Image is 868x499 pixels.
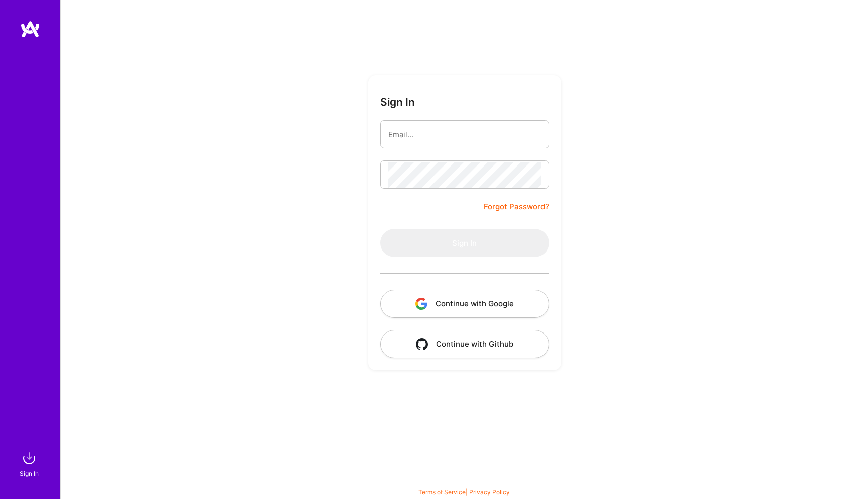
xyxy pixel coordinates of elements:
button: Continue with Github [380,330,549,358]
img: logo [20,20,40,38]
a: Terms of Service [418,488,466,496]
div: © 2025 ATeams Inc., All rights reserved. [60,469,868,494]
div: Sign In [20,468,39,479]
a: sign inSign In [21,448,39,479]
input: Email... [388,122,541,147]
button: Sign In [380,229,549,257]
img: sign in [19,448,39,468]
img: icon [416,338,428,350]
h3: Sign In [380,96,415,108]
img: icon [415,298,427,310]
button: Continue with Google [380,290,549,318]
a: Privacy Policy [469,488,510,496]
span: | [418,488,510,496]
a: Forgot Password? [484,201,549,213]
